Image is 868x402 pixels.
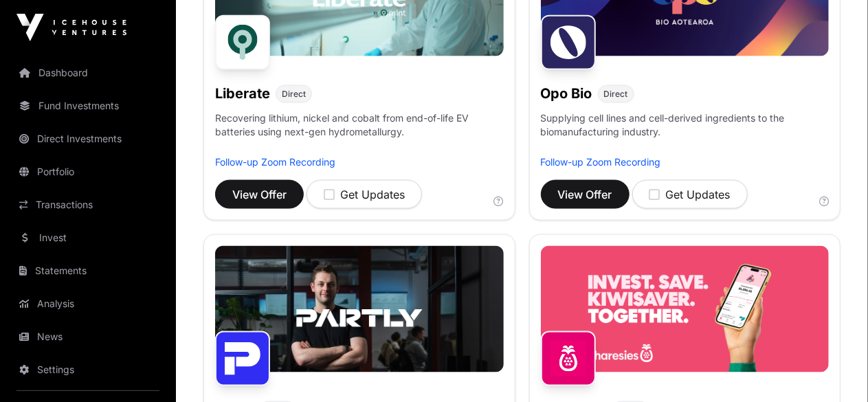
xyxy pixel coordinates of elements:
a: Statements [11,256,165,286]
img: Partly [215,331,270,386]
div: Get Updates [324,186,405,203]
img: Opo Bio [541,15,596,70]
a: Follow-up Zoom Recording [541,156,661,168]
span: Direct [282,89,306,100]
img: Liberate [215,15,270,70]
img: Partly-Banner.jpg [215,246,504,372]
a: Direct Investments [11,124,165,154]
a: Fund Investments [11,91,165,121]
a: Analysis [11,289,165,319]
button: View Offer [541,180,630,209]
span: View Offer [232,186,287,203]
p: Supplying cell lines and cell-derived ingredients to the biomanufacturing industry. [541,111,830,139]
img: Icehouse Ventures Logo [16,14,126,41]
h1: Opo Bio [541,84,592,103]
a: Invest [11,223,165,253]
button: Get Updates [632,180,748,209]
a: Settings [11,355,165,385]
img: Sharesies [541,331,596,386]
button: View Offer [215,180,304,209]
a: Dashboard [11,58,165,88]
div: Get Updates [649,186,731,203]
span: Direct [604,89,628,100]
a: Portfolio [11,157,165,187]
p: Recovering lithium, nickel and cobalt from end-of-life EV batteries using next-gen hydrometallurgy. [215,111,504,155]
a: Follow-up Zoom Recording [215,156,335,168]
h1: Liberate [215,84,270,103]
iframe: Chat Widget [799,336,868,402]
button: Get Updates [307,180,422,209]
span: View Offer [558,186,612,203]
a: Transactions [11,190,165,220]
a: News [11,322,165,352]
img: Sharesies-Banner.jpg [541,246,830,372]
